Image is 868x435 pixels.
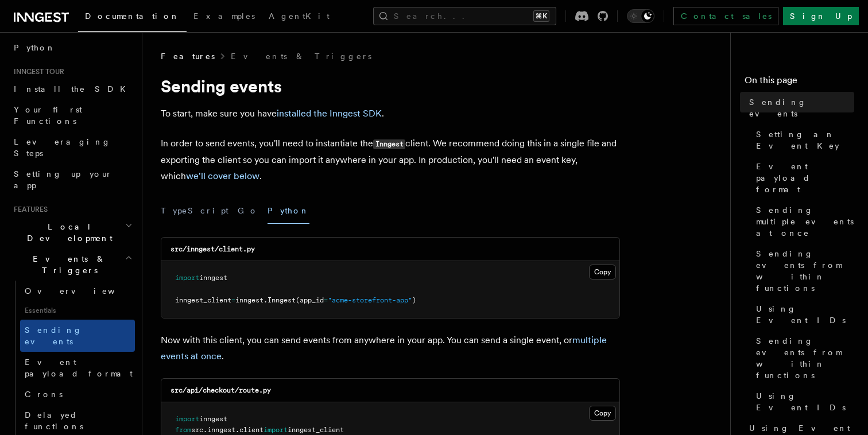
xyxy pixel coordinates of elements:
[756,204,854,239] span: Sending multiple events at once
[9,37,135,58] a: Python
[78,3,187,32] a: Documentation
[20,281,135,301] a: Overview
[9,248,135,281] button: Events & Triggers
[751,124,854,156] a: Setting an Event Key
[296,296,324,304] span: (app_id
[262,3,336,31] a: AgentKit
[231,51,371,62] a: Events & Triggers
[9,216,135,248] button: Local Development
[175,274,199,282] span: import
[756,335,854,381] span: Sending events from within functions
[263,426,288,434] span: import
[268,198,309,224] button: Python
[783,7,859,25] a: Sign Up
[277,108,382,119] a: installed the Inngest SDK
[238,198,258,224] button: Go
[745,73,854,92] h4: On this page
[373,7,556,25] button: Search...⌘K
[193,11,255,21] span: Examples
[25,410,83,431] span: Delayed functions
[85,11,180,21] span: Documentation
[161,135,620,184] p: In order to send events, you'll need to instantiate the client. We recommend doing this in a sing...
[170,245,255,253] code: src/inngest/client.py
[161,106,620,122] p: To start, make sure you have .
[20,384,135,405] a: Crons
[199,415,227,423] span: inngest
[751,331,854,386] a: Sending events from within functions
[9,164,135,196] a: Setting up your app
[749,96,854,119] span: Sending events
[533,10,549,22] kbd: ⌘K
[14,137,111,158] span: Leveraging Steps
[175,296,231,304] span: inngest_client
[751,156,854,200] a: Event payload format
[589,265,616,279] button: Copy
[263,296,268,304] span: .
[756,303,854,326] span: Using Event IDs
[627,9,654,23] button: Toggle dark mode
[673,7,778,25] a: Contact sales
[756,390,854,413] span: Using Event IDs
[751,298,854,331] a: Using Event IDs
[186,170,259,181] a: we'll cover below
[170,386,271,394] code: src/api/checkout/route.py
[756,129,854,152] span: Setting an Event Key
[324,296,328,304] span: =
[239,426,263,434] span: client
[191,426,203,434] span: src
[187,3,262,31] a: Examples
[9,67,64,76] span: Inngest tour
[9,99,135,131] a: Your first Functions
[373,139,405,149] code: Inngest
[175,415,199,423] span: import
[161,335,607,362] a: multiple events at once
[14,169,113,190] span: Setting up your app
[161,198,228,224] button: TypeScript
[25,390,63,399] span: Crons
[745,92,854,124] a: Sending events
[9,221,125,244] span: Local Development
[9,253,125,276] span: Events & Triggers
[756,161,854,195] span: Event payload format
[751,200,854,243] a: Sending multiple events at once
[20,301,135,320] span: Essentials
[9,79,135,99] a: Install the SDK
[14,105,82,126] span: Your first Functions
[207,426,235,434] span: inngest
[235,426,239,434] span: .
[288,426,344,434] span: inngest_client
[756,248,854,294] span: Sending events from within functions
[589,406,616,421] button: Copy
[269,11,330,21] span: AgentKit
[20,320,135,352] a: Sending events
[14,43,56,52] span: Python
[235,296,263,304] span: inngest
[203,426,207,434] span: .
[25,325,82,346] span: Sending events
[175,426,191,434] span: from
[25,286,143,296] span: Overview
[161,76,620,96] h1: Sending events
[161,51,215,62] span: Features
[231,296,235,304] span: =
[20,352,135,384] a: Event payload format
[268,296,296,304] span: Inngest
[412,296,416,304] span: )
[9,131,135,164] a: Leveraging Steps
[25,358,133,378] span: Event payload format
[328,296,412,304] span: "acme-storefront-app"
[14,84,133,94] span: Install the SDK
[9,205,48,214] span: Features
[751,386,854,418] a: Using Event IDs
[199,274,227,282] span: inngest
[751,243,854,298] a: Sending events from within functions
[161,332,620,364] p: Now with this client, you can send events from anywhere in your app. You can send a single event,...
